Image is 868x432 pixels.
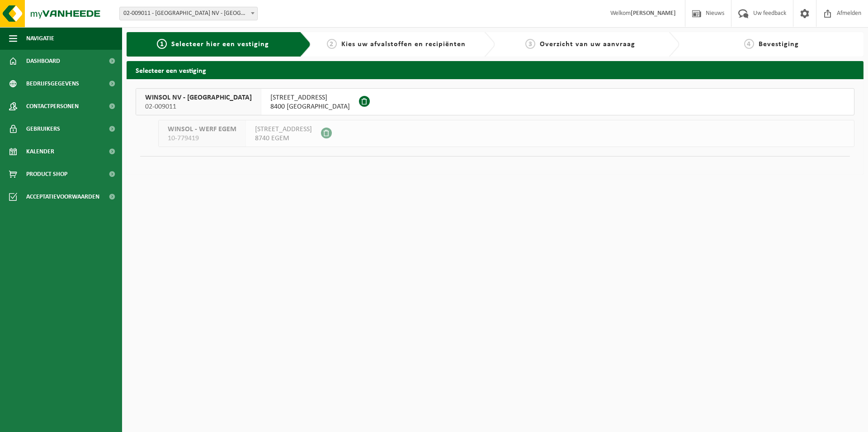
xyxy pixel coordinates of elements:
span: Dashboard [26,50,60,72]
span: Navigatie [26,27,54,50]
button: WINSOL NV - [GEOGRAPHIC_DATA] 02-009011 [STREET_ADDRESS]8400 [GEOGRAPHIC_DATA] [136,88,854,115]
span: Overzicht van uw aanvraag [540,41,635,48]
span: Kies uw afvalstoffen en recipiënten [341,41,466,48]
span: Contactpersonen [26,95,79,118]
span: Bedrijfsgegevens [26,72,79,95]
span: Product Shop [26,163,67,185]
span: 02-009011 - WINSOL NV - OOSTENDE - OOSTENDE [120,7,257,20]
span: Kalender [26,140,54,163]
span: [STREET_ADDRESS] [270,93,350,102]
span: 02-009011 - WINSOL NV - OOSTENDE - OOSTENDE [119,7,258,20]
span: Selecteer hier een vestiging [171,41,269,48]
span: WINSOL NV - [GEOGRAPHIC_DATA] [145,93,252,102]
span: [STREET_ADDRESS] [255,125,312,134]
span: 3 [525,39,535,49]
span: Bevestiging [759,41,799,48]
h2: Selecteer een vestiging [127,61,863,79]
span: WINSOL - WERF EGEM [168,125,236,134]
span: 8740 EGEM [255,134,312,143]
span: 8400 [GEOGRAPHIC_DATA] [270,102,350,111]
span: 4 [744,39,754,49]
span: 02-009011 [145,102,252,111]
span: 2 [327,39,337,49]
span: 10-779419 [168,134,236,143]
span: 1 [157,39,167,49]
span: Acceptatievoorwaarden [26,185,99,208]
span: Gebruikers [26,118,60,140]
strong: [PERSON_NAME] [631,10,676,17]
